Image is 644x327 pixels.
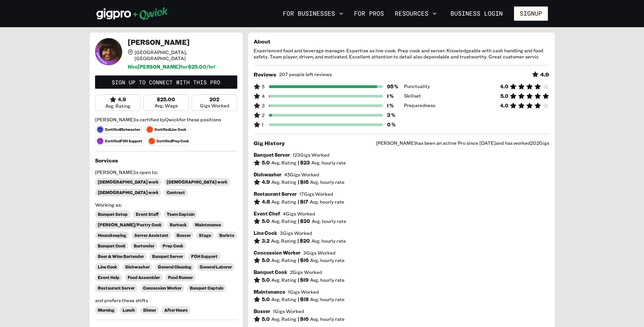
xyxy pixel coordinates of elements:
span: Avg. Rating [105,103,130,109]
span: Avg. hourly rate [310,199,344,205]
span: [DEMOGRAPHIC_DATA] work [98,179,159,185]
span: Restaurant Server [98,286,135,291]
span: Avg. hourly rate [312,218,346,224]
span: Avg. hourly rate [311,238,346,244]
h6: | $ 23 [298,160,310,166]
span: 2 [254,112,265,119]
span: Banquet Setup [98,212,128,217]
h6: 95 % [387,84,399,90]
span: Server Assistant [134,233,168,238]
img: svg+xml;base64,PHN2ZyB3aWR0aD0iNjQiIGhlaWdodD0iNjQiIHZpZXdCb3g9IjAgMCA2NCA2NCIgZmlsbD0ibm9uZSIgeG... [97,126,104,133]
span: Event Help [98,275,119,280]
span: Avg. hourly rate [311,160,346,166]
span: 4 Gigs Worked [283,211,315,217]
h6: | $ 17 [298,199,308,205]
span: Event Staff [136,212,159,217]
span: 3 Gigs Worked [280,230,312,236]
h6: 3.2 [262,238,270,244]
span: Barista [219,233,234,238]
h5: Gig History [254,140,285,147]
span: 45 Gigs Worked [284,172,319,178]
span: Skillset [404,93,421,100]
span: Banquet Cook [98,243,126,248]
span: FOH Support [191,254,218,259]
span: 123 Gigs Worked [293,152,329,158]
h6: Busser [254,308,270,314]
span: Avg. hourly rate [310,257,345,263]
span: Morning [98,308,114,313]
span: 4 [254,93,265,100]
a: For Pros [351,8,387,19]
span: Food Assembler [128,275,160,280]
span: Concession Worker [143,286,182,291]
button: Signup [514,6,548,21]
span: Avg. Rating [271,296,296,303]
span: Team Captain [167,212,195,217]
span: Avg. Rating [271,257,296,263]
span: 207 people left reviews [279,71,332,78]
span: Avg. Rating [271,277,296,283]
span: [PERSON_NAME] is certified by Qwick for these positions [95,117,237,123]
h6: Restaurant Server [254,191,297,197]
span: Banquet Server [152,254,183,259]
h6: 3 % [387,112,399,118]
span: Avg. Rating [271,160,296,166]
span: Gigs Worked [200,103,229,109]
a: Sign up to connect with this Pro [95,75,237,89]
h6: | $ 20 [297,238,310,244]
span: [DEMOGRAPHIC_DATA] work [98,190,159,195]
h6: 1 % [387,103,399,109]
h6: 5.0 [262,296,270,303]
h6: Maintenance [254,289,285,295]
a: Business Login [445,6,509,21]
h6: 5.0 [262,160,270,166]
span: 1 Gigs Worked [288,289,319,295]
h6: 202 [209,97,219,103]
h6: | $ 16 [298,316,309,322]
h6: 5.0 [262,257,270,263]
h6: Hire [PERSON_NAME] for $ 25.00 /hr! [128,64,237,70]
h6: Event Chef [254,211,280,217]
span: Punctuality [404,83,430,90]
h6: $25.00 [157,97,175,103]
span: 17 Gigs Worked [299,191,333,197]
h6: | $ 19 [298,277,309,283]
span: 1 Gigs Worked [273,308,304,314]
h6: 0 % [387,122,399,128]
span: Avg. hourly rate [310,316,345,322]
span: Beer & Wine Bartender [98,254,144,259]
span: Barback [170,222,187,227]
span: Busser [177,233,191,238]
span: Avg. hourly rate [310,277,345,283]
span: Food Runner [168,275,193,280]
span: Avg. Rating [271,218,296,224]
h6: 4.9 [262,179,270,185]
img: svg+xml;base64,PHN2ZyB3aWR0aD0iNjQiIGhlaWdodD0iNjQiIHZpZXdCb3g9IjAgMCA2NCA2NCIgZmlsbD0ibm9uZSIgeG... [146,126,153,133]
h6: Dishwasher [254,172,281,178]
h6: 5.0 [262,277,270,283]
h6: 1 % [387,93,399,99]
span: Bartender [134,243,154,248]
button: Resources [392,8,439,19]
h5: Reviews [254,71,276,78]
h6: | $ 16 [298,179,309,185]
span: and prefers these shifts [95,297,237,304]
h6: 5.0 [500,93,509,99]
span: Housekeeping [98,233,126,238]
span: Dinner [143,308,156,313]
h5: About [254,38,549,45]
span: Working as: [95,202,237,208]
h5: Services [95,157,237,164]
span: General Cleaning [158,264,191,270]
span: Avg. Rating [271,179,296,185]
div: 4.9 [110,96,126,103]
span: 2 Gigs Worked [290,269,322,275]
h6: 4.0 [500,103,509,109]
h6: | $ 20 [298,218,310,224]
h5: 4.9 [540,71,549,78]
span: Line Cook [98,264,117,270]
span: Experienced food and beverage manager. Expertise as line cook. Prep cook and server. Knowledgeabl... [254,48,549,59]
span: [PERSON_NAME] has been an active Pro since [DATE] and has worked 202 Gigs [376,140,549,146]
img: svg+xml;base64,PHN2ZyB3aWR0aD0iNjQiIGhlaWdodD0iNjQiIHZpZXdCb3g9IjAgMCA2NCA2NCIgZmlsbD0ibm9uZSIgeG... [148,138,155,144]
img: svg+xml;base64,PHN2ZyB3aWR0aD0iNjQiIGhlaWdodD0iNjQiIHZpZXdCb3g9IjAgMCA2NCA2NCIgZmlsbD0ibm9uZSIgeG... [97,138,104,144]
